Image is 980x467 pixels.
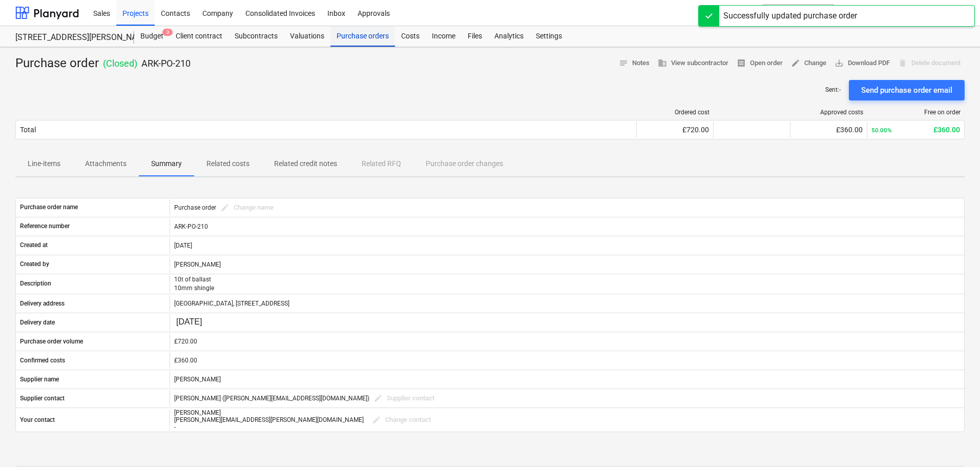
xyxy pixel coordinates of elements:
a: Settings [530,26,568,47]
a: Client contract [170,26,228,47]
button: Open order [733,55,787,71]
p: Your contact [20,416,55,424]
div: £360.00 [795,126,863,134]
div: [PERSON_NAME] ([PERSON_NAME][EMAIL_ADDRESS][DOMAIN_NAME]) [174,391,439,407]
div: £720.00 [174,338,960,345]
div: [PERSON_NAME] [174,409,364,416]
div: Free on order [871,109,961,116]
button: Notes [615,55,654,71]
p: Delivery address [20,299,65,308]
div: [PERSON_NAME] [170,256,964,273]
span: Download PDF [835,57,890,69]
p: Purchase order volume [20,337,83,346]
p: Description [20,279,51,288]
a: Files [462,26,488,47]
button: View subcontractor [654,55,733,71]
div: Approved costs [795,109,863,116]
span: receipt [737,58,746,68]
a: Income [426,26,462,47]
div: Purchase order [15,55,191,72]
p: Created by [20,260,49,269]
button: Send purchase order email [849,80,965,100]
span: Notes [619,57,650,69]
span: Change [791,57,826,69]
div: Purchase order [174,200,278,216]
button: Change [787,55,830,71]
button: Download PDF [830,55,894,71]
div: ARK-PO-210 [170,218,964,235]
div: Ordered cost [641,109,710,116]
a: Costs [395,26,426,47]
p: Sent : - [825,86,841,94]
p: Line-items [28,158,60,169]
div: - [174,423,364,431]
p: Attachments [85,158,127,169]
div: Send purchase order email [861,84,952,97]
div: Successfully updated purchase order [723,10,857,22]
p: 10t of ballast 10mm shingle [174,275,214,293]
p: Related costs [206,158,249,169]
p: Confirmed costs [20,356,65,365]
div: £360.00 [871,126,960,134]
p: Reference number [20,222,70,231]
p: ARK-PO-210 [141,57,191,70]
div: £720.00 [641,126,709,134]
a: Purchase orders [330,26,395,47]
iframe: Chat Widget [929,418,980,467]
span: save_alt [835,58,844,68]
span: notes [619,58,628,68]
a: Valuations [284,26,330,47]
div: [STREET_ADDRESS][PERSON_NAME] [15,32,122,43]
p: ( Closed ) [103,57,137,70]
div: [DATE] [170,237,964,254]
p: Supplier name [20,375,59,384]
a: Budget3 [134,26,170,47]
div: [PERSON_NAME] [170,371,964,388]
p: Created at [20,241,48,250]
p: Supplier contact [20,394,65,403]
span: edit [791,58,800,68]
span: 3 [162,29,173,36]
div: Budget [134,26,170,47]
p: Delivery date [20,318,55,327]
span: [PERSON_NAME][EMAIL_ADDRESS][PERSON_NAME][DOMAIN_NAME] [174,416,364,423]
input: Change [174,315,222,330]
a: Analytics [488,26,530,47]
a: Subcontracts [228,26,284,47]
small: 50.00% [871,127,892,134]
p: [GEOGRAPHIC_DATA], [STREET_ADDRESS] [174,299,289,308]
span: business [658,58,667,68]
p: Related credit notes [274,158,337,169]
p: Purchase order name [20,203,78,212]
span: Open order [737,57,783,69]
div: Total [20,126,36,134]
div: £360.00 [174,356,197,365]
p: Summary [151,158,182,169]
span: View subcontractor [658,57,728,69]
